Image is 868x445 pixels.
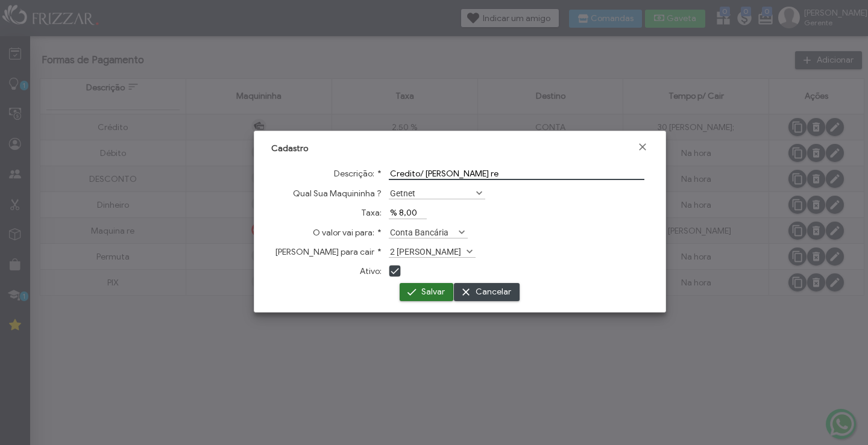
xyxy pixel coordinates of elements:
[271,143,308,154] span: Cadastro
[476,283,511,301] span: Cancelar
[275,247,382,257] label: [PERSON_NAME] para cair
[361,208,382,218] label: Taxa:
[637,141,649,153] a: Fechar
[334,169,382,179] label: Descrição:
[400,283,453,301] button: Salvar
[389,246,465,257] label: 2 [PERSON_NAME]
[389,187,474,199] label: Getnet
[389,226,457,238] label: Conta Bancária
[421,283,445,301] span: Salvar
[293,188,382,199] label: Qual Sua Maquininha ?
[360,266,382,276] label: Ativo:
[454,283,520,301] button: Cancelar
[313,228,382,238] label: O valor vai para:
